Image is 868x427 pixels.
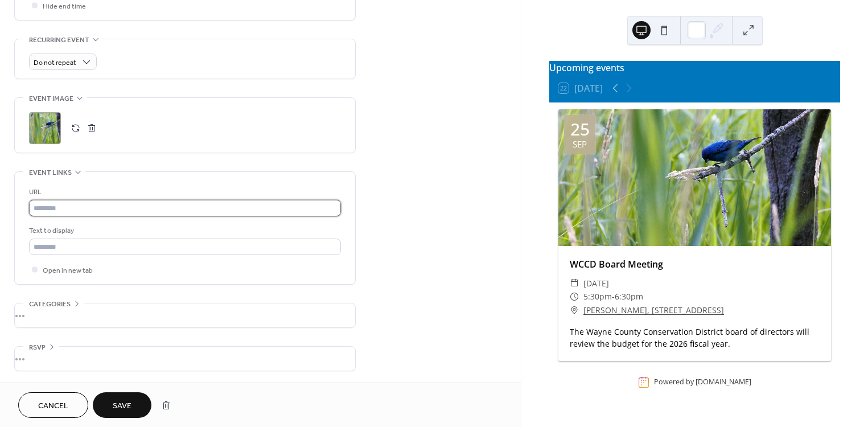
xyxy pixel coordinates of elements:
div: URL [29,186,339,198]
div: ; [29,112,61,144]
span: Categories [29,298,71,310]
span: Event image [29,93,73,105]
span: [DATE] [583,277,609,290]
div: ​ [570,290,579,303]
div: Powered by [654,377,751,387]
div: 25 [570,121,590,138]
div: ••• [15,303,355,327]
span: Open in new tab [43,265,93,277]
div: ​ [570,303,579,317]
span: 5:30pm [583,290,612,303]
span: Do not repeat [34,56,76,69]
span: Event links [29,167,72,179]
div: Upcoming events [549,61,840,75]
div: ••• [15,347,355,371]
span: Cancel [38,400,68,412]
span: Recurring event [29,34,89,46]
span: - [612,290,615,303]
div: WCCD Board Meeting [558,257,831,271]
div: Sep [573,140,587,149]
span: 6:30pm [615,290,643,303]
a: [PERSON_NAME], [STREET_ADDRESS] [583,303,724,317]
div: Text to display [29,225,339,237]
div: The Wayne County Conservation District board of directors will review the budget for the 2026 fis... [558,326,831,350]
a: [DOMAIN_NAME] [696,377,751,387]
div: ​ [570,277,579,290]
span: Hide end time [43,1,86,13]
button: Save [93,392,151,418]
span: Save [113,400,131,412]
span: RSVP [29,342,46,354]
button: Cancel [18,392,88,418]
